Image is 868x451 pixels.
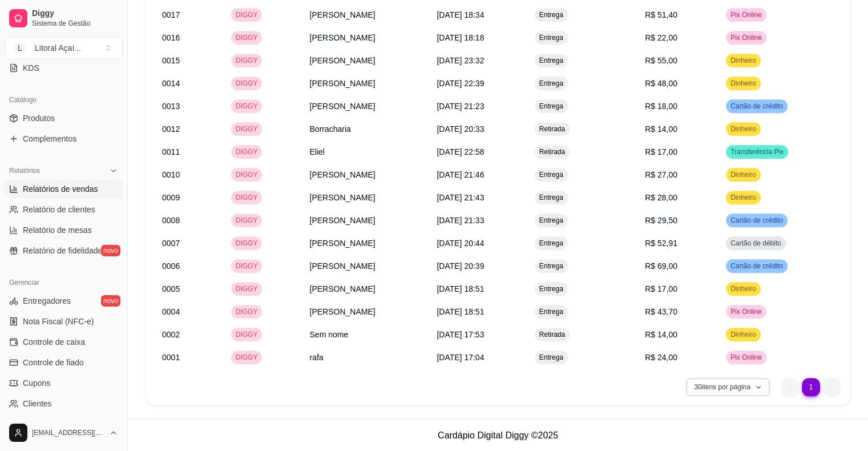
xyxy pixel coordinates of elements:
[5,419,123,446] button: [EMAIL_ADDRESS][DOMAIN_NAME]
[645,147,677,156] span: R$ 17,00
[537,261,566,271] span: Entrega
[162,124,180,134] span: 0012
[233,10,260,19] span: DIGGY
[5,130,123,148] a: Complementos
[728,307,764,316] span: Pix Online
[537,193,566,202] span: Entrega
[537,307,566,316] span: Entrega
[5,59,123,77] a: KDS
[728,284,758,293] span: Dinheiro
[5,5,123,32] a: DiggySistema de Gestão
[233,102,260,111] span: DIGGY
[23,377,50,389] span: Cupons
[32,428,104,437] span: [EMAIL_ADDRESS][DOMAIN_NAME]
[162,330,180,339] span: 0002
[162,147,180,156] span: 0011
[728,261,785,271] span: Cartão de crédito
[233,33,260,42] span: DIGGY
[5,221,123,239] a: Relatório de mesas
[23,316,94,327] span: Nota Fiscal (NFC-e)
[9,166,40,175] span: Relatórios
[302,323,430,346] td: Sem nome
[162,307,180,316] span: 0004
[645,10,677,19] span: R$ 51,40
[5,37,123,59] button: Select a team
[645,124,677,134] span: R$ 14,00
[233,170,260,179] span: DIGGY
[302,3,430,26] td: [PERSON_NAME]
[437,33,484,42] span: [DATE] 18:18
[728,239,784,248] span: Cartão de débito
[645,193,677,202] span: R$ 28,00
[537,170,566,179] span: Entrega
[23,357,84,368] span: Controle de fiado
[162,284,180,293] span: 0005
[233,56,260,65] span: DIGGY
[23,245,102,256] span: Relatório de fidelidade
[437,239,484,248] span: [DATE] 20:44
[233,330,260,339] span: DIGGY
[302,140,430,163] td: Eliel
[162,170,180,179] span: 0010
[437,79,484,88] span: [DATE] 22:39
[645,284,677,293] span: R$ 17,00
[302,209,430,232] td: [PERSON_NAME]
[645,353,677,362] span: R$ 24,00
[537,284,566,293] span: Entrega
[437,261,484,271] span: [DATE] 20:39
[162,102,180,111] span: 0013
[537,102,566,111] span: Entrega
[5,241,123,260] a: Relatório de fidelidadenovo
[162,10,180,19] span: 0017
[23,183,98,195] span: Relatórios de vendas
[302,300,430,323] td: [PERSON_NAME]
[162,216,180,225] span: 0008
[537,353,566,362] span: Entrega
[162,56,180,65] span: 0015
[32,19,118,28] span: Sistema de Gestão
[162,239,180,248] span: 0007
[537,10,566,19] span: Entrega
[437,124,484,134] span: [DATE] 20:33
[728,10,764,19] span: Pix Online
[5,109,123,127] a: Produtos
[776,372,846,402] nav: pagination navigation
[437,216,484,225] span: [DATE] 21:33
[437,102,484,111] span: [DATE] 21:23
[728,330,758,339] span: Dinheiro
[5,312,123,331] a: Nota Fiscal (NFC-e)
[23,133,76,144] span: Complementos
[537,216,566,225] span: Entrega
[233,307,260,316] span: DIGGY
[437,193,484,202] span: [DATE] 21:43
[302,26,430,49] td: [PERSON_NAME]
[14,42,26,54] span: L
[302,163,430,186] td: [PERSON_NAME]
[645,307,677,316] span: R$ 43,70
[32,9,118,19] span: Diggy
[437,10,484,19] span: [DATE] 18:34
[233,239,260,248] span: DIGGY
[537,330,567,339] span: Retirada
[23,398,52,409] span: Clientes
[162,261,180,271] span: 0006
[23,336,85,348] span: Controle de caixa
[728,124,758,134] span: Dinheiro
[645,33,677,42] span: R$ 22,00
[162,79,180,88] span: 0014
[233,124,260,134] span: DIGGY
[5,273,123,292] div: Gerenciar
[437,56,484,65] span: [DATE] 23:32
[645,170,677,179] span: R$ 27,00
[23,204,95,215] span: Relatório de clientes
[728,147,786,156] span: Transferência Pix
[302,118,430,140] td: Borracharia
[162,353,180,362] span: 0001
[645,56,677,65] span: R$ 55,00
[302,232,430,255] td: [PERSON_NAME]
[728,353,764,362] span: Pix Online
[645,239,677,248] span: R$ 52,91
[537,56,566,65] span: Entrega
[302,72,430,95] td: [PERSON_NAME]
[645,330,677,339] span: R$ 14,00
